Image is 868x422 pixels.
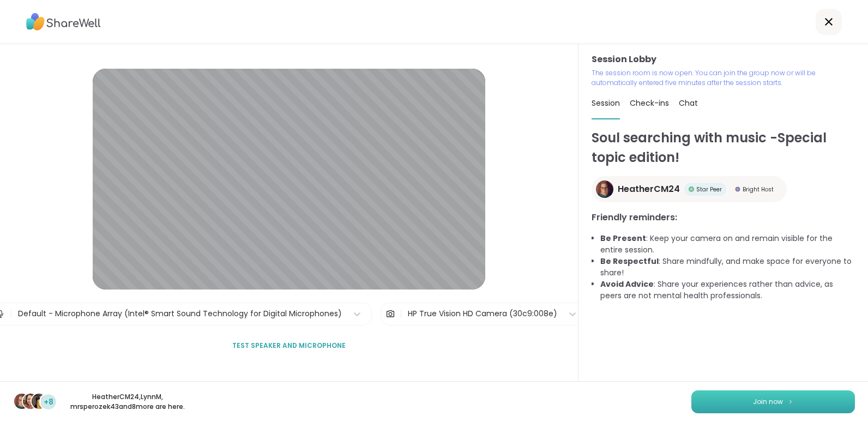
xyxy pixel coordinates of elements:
[592,176,787,202] a: HeatherCM24HeatherCM24Star PeerStar PeerBright HostBright Host
[600,279,654,290] b: Avoid Advice
[689,186,694,192] img: Star Peer
[385,303,395,325] img: Camera
[600,256,855,279] li: : Share mindfully, and make space for everyone to share!
[600,233,855,256] li: : Keep your camera on and remain visible for the entire session.
[400,303,402,325] span: |
[679,98,698,108] span: Chat
[618,183,680,196] span: HeatherCM24
[228,334,350,357] button: Test speaker and microphone
[32,394,47,409] img: mrsperozek43
[630,98,669,108] span: Check-ins
[735,186,740,192] img: Bright Host
[23,394,38,409] img: LynnM
[696,185,722,194] span: Star Peer
[600,279,855,302] li: : Share your experiences rather than advice, as peers are not mental health professionals.
[44,396,53,408] span: +8
[787,399,794,405] img: ShareWell Logomark
[600,233,646,244] b: Be Present
[596,180,613,198] img: HeatherCM24
[592,128,855,167] h1: Soul searching with music -Special topic edition!
[14,394,29,409] img: HeatherCM24
[600,256,659,267] b: Be Respectful
[592,53,855,66] h3: Session Lobby
[691,390,855,413] button: Join now
[592,98,620,108] span: Session
[743,185,774,194] span: Bright Host
[67,392,189,412] p: HeatherCM24 , LynnM , mrsperozek43 and 8 more are here.
[592,68,855,88] p: The session room is now open. You can join the group now or will be automatically entered five mi...
[18,308,342,319] div: Default - Microphone Array (Intel® Smart Sound Technology for Digital Microphones)
[10,303,13,325] span: |
[408,308,557,319] div: HP True Vision HD Camera (30c9:008e)
[592,211,855,224] h3: Friendly reminders:
[26,9,101,34] img: ShareWell Logo
[232,341,346,351] span: Test speaker and microphone
[753,397,783,407] span: Join now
